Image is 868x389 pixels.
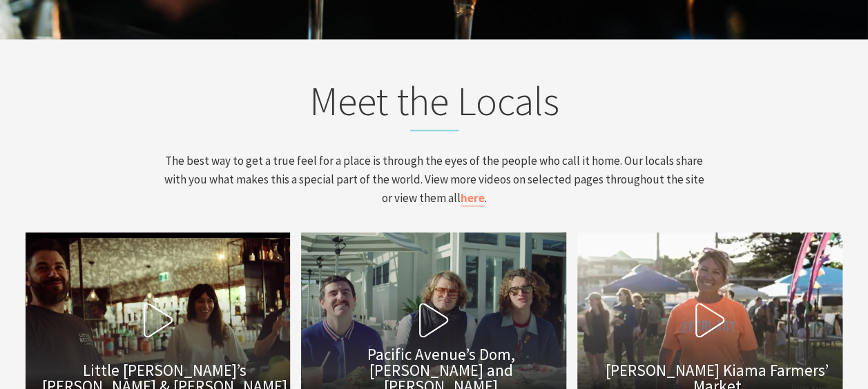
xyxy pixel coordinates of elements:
h2: Meet the Locals [164,77,705,131]
span: The best way to get a true feel for a place is through the eyes of the people who call it home. O... [164,153,704,206]
a: here [461,190,485,206]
